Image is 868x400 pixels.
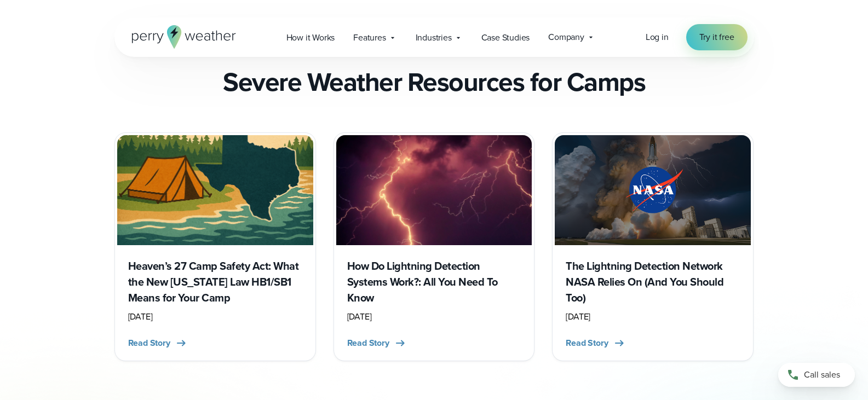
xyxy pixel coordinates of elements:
img: NASA lightning National lightning detection network [555,135,751,245]
div: [DATE] [128,310,302,323]
span: Industries [416,31,452,44]
button: Read Story [347,337,407,350]
div: [DATE] [347,310,521,323]
h3: The Lightning Detection Network NASA Relies On (And You Should Too) [566,258,740,306]
h3: Severe Weather Resources for Camps [223,67,645,97]
span: Try it free [699,31,734,44]
a: Log in [646,31,669,44]
a: NASA lightning National lightning detection network The Lightning Detection Network NASA Relies O... [552,132,754,361]
span: Features [353,31,386,44]
a: Case Studies [472,26,539,49]
span: Call sales [804,368,840,381]
h3: Heaven’s 27 Camp Safety Act: What the New [US_STATE] Law HB1/SB1 Means for Your Camp [128,258,302,306]
a: How it Works [277,26,344,49]
a: Camp Safety Act Heaven’s 27 Camp Safety Act: What the New [US_STATE] Law HB1/SB1 Means for Your C... [114,132,316,361]
span: Company [548,31,584,44]
div: slideshow [114,132,754,361]
h3: How Do Lightning Detection Systems Work?: All You Need To Know [347,258,521,306]
a: Try it free [686,24,748,50]
span: Read Story [128,337,170,350]
span: Case Studies [481,31,530,44]
img: Lightning Detection [336,135,532,245]
span: Read Story [347,337,389,350]
button: Read Story [566,337,625,350]
h2: Related Content [391,49,478,58]
span: How it Works [286,31,335,44]
a: Call sales [778,363,855,387]
a: Lightning Detection How Do Lightning Detection Systems Work?: All You Need To Know [DATE] Read Story [334,132,535,361]
button: Read Story [128,337,188,350]
span: Read Story [566,337,608,350]
div: [DATE] [566,310,740,323]
img: Camp Safety Act [117,135,313,245]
